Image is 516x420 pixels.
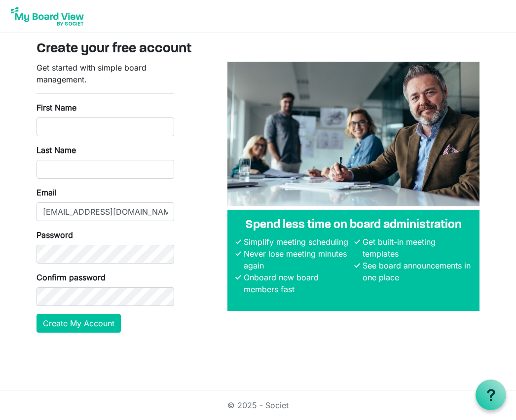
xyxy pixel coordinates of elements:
h4: Spend less time on board administration [235,218,472,232]
img: A photograph of board members sitting at a table [227,62,479,206]
label: First Name [37,102,76,114]
button: Create My Account [37,314,121,333]
img: My Board View Logo [8,4,87,29]
h3: Create your free account [37,41,479,58]
li: Get built-in meeting templates [360,236,472,260]
li: See board announcements in one place [360,260,472,283]
label: Confirm password [37,271,106,283]
span: Get started with simple board management. [37,63,147,84]
label: Last Name [37,144,76,156]
label: Email [37,187,57,198]
li: Onboard new board members fast [241,271,353,295]
a: © 2025 - Societ [227,400,289,410]
li: Never lose meeting minutes again [241,248,353,271]
li: Simplify meeting scheduling [241,236,353,248]
label: Password [37,229,73,241]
